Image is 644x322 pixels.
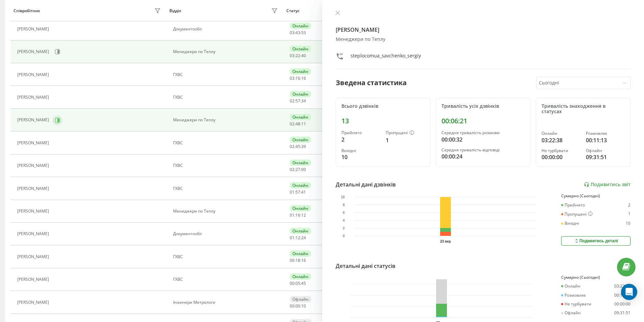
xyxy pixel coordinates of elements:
[542,131,580,136] div: Онлайн
[290,213,306,218] div: : :
[295,167,300,172] span: 27
[621,284,637,300] div: Open Intercom Messenger
[173,231,280,236] div: Документообіг
[17,72,51,77] div: [PERSON_NAME]
[442,130,525,135] div: Середня тривалість розмови
[17,277,51,282] div: [PERSON_NAME]
[542,103,625,115] div: Тривалість знаходження в статусах
[290,296,311,302] div: Офлайн
[290,228,311,234] div: Онлайн
[584,182,630,188] a: Подивитись звіт
[290,144,306,149] div: : :
[290,258,306,263] div: : :
[561,221,579,226] div: Вихідні
[290,53,306,58] div: : :
[173,141,280,145] div: ГХВС
[295,212,300,218] span: 16
[169,8,181,13] div: Відділ
[301,98,306,104] span: 34
[561,293,586,298] div: Розмовляє
[336,180,396,189] div: Детальні дані дзвінків
[342,219,344,222] text: 4
[173,163,280,168] div: ГХВС
[561,284,580,289] div: Онлайн
[290,167,306,172] div: : :
[342,211,344,215] text: 6
[341,195,345,199] text: 10
[17,49,51,54] div: [PERSON_NAME]
[295,280,300,286] span: 05
[342,203,344,207] text: 8
[442,152,525,160] div: 00:00:24
[301,280,306,286] span: 45
[442,135,525,144] div: 00:00:32
[301,75,306,81] span: 16
[295,303,300,309] span: 00
[290,53,294,58] span: 03
[614,311,630,315] div: 09:31:51
[336,78,407,88] div: Зведена статистика
[290,205,311,212] div: Онлайн
[341,148,380,153] div: Вихідні
[542,148,580,153] div: Не турбувати
[341,117,425,125] div: 13
[336,262,396,270] div: Детальні дані статусів
[628,212,630,217] div: 1
[173,209,280,214] div: Менеджери по Теплу
[290,137,311,143] div: Онлайн
[173,49,280,54] div: Менеджери по Теплу
[301,257,306,263] span: 16
[561,212,593,217] div: Пропущені
[173,300,280,305] div: Інженери Метрологи
[290,303,294,309] span: 00
[586,136,625,144] div: 00:11:13
[301,53,306,58] span: 40
[14,8,40,13] div: Співробітник
[17,27,51,31] div: [PERSON_NAME]
[586,131,625,136] div: Розмовляє
[290,91,311,97] div: Онлайн
[561,203,585,207] div: Прийнято
[17,141,51,145] div: [PERSON_NAME]
[290,250,311,257] div: Онлайн
[173,254,280,259] div: ГХВС
[295,257,300,263] span: 18
[290,121,294,127] span: 02
[173,27,280,31] div: Документообіг
[301,30,306,35] span: 53
[295,235,300,241] span: 12
[386,136,425,144] div: 1
[442,103,525,109] div: Тривалість усіх дзвінків
[290,273,311,280] div: Онлайн
[290,23,311,29] div: Онлайн
[173,95,280,100] div: ГХВС
[614,284,630,289] div: 03:22:38
[561,236,630,246] button: Подивитись деталі
[301,189,306,195] span: 41
[17,186,51,191] div: [PERSON_NAME]
[561,302,591,306] div: Не турбувати
[561,194,630,198] div: Сумарно (Сьогодні)
[561,275,630,280] div: Сумарно (Сьогодні)
[442,148,525,152] div: Середня тривалість відповіді
[290,236,306,240] div: : :
[290,235,294,241] span: 01
[17,95,51,100] div: [PERSON_NAME]
[295,98,300,104] span: 57
[301,235,306,241] span: 24
[173,72,280,77] div: ГХВС
[290,114,311,120] div: Онлайн
[290,159,311,166] div: Онлайн
[295,189,300,195] span: 57
[290,75,294,81] span: 03
[614,293,630,298] div: 00:11:13
[342,226,344,230] text: 2
[290,182,311,189] div: Онлайн
[290,190,306,195] div: : :
[17,254,51,259] div: [PERSON_NAME]
[295,121,300,127] span: 48
[17,231,51,236] div: [PERSON_NAME]
[295,144,300,149] span: 45
[561,311,581,315] div: Офлайн
[290,304,306,308] div: : :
